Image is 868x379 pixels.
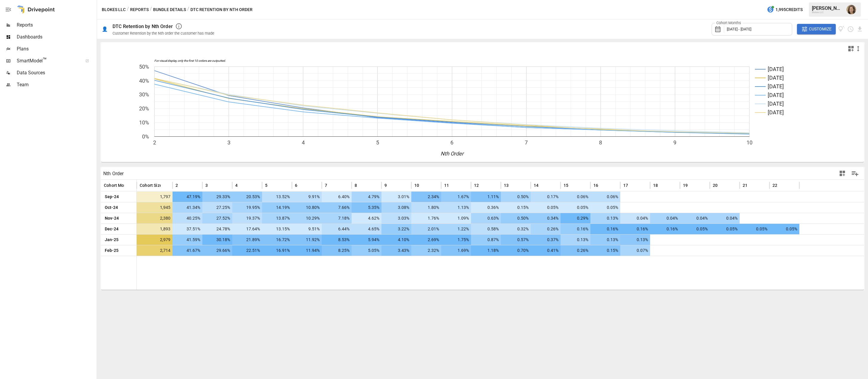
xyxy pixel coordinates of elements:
[623,245,649,256] span: 0.07%
[743,182,747,188] span: 21
[534,182,538,188] span: 14
[444,235,470,245] span: 1.75%
[504,202,530,213] span: 0.15%
[479,181,488,189] button: Sort
[140,224,171,234] span: 1,893
[140,182,162,188] span: Cohort Size
[775,6,803,13] span: 1,995 Credits
[127,6,129,13] div: /
[768,66,784,72] text: [DATE]
[355,182,357,188] span: 8
[747,139,752,146] text: 10
[812,11,843,14] div: Blokes LLC
[623,235,649,245] span: 0.13%
[593,245,619,256] span: 0.15%
[176,213,201,224] span: 40.25%
[623,224,649,234] span: 0.16%
[205,192,231,202] span: 29.33%
[504,213,530,224] span: 0.50%
[713,182,718,188] span: 20
[414,192,440,202] span: 2.34%
[856,26,863,33] button: Download report
[564,202,589,213] span: 0.05%
[414,235,440,245] span: 2.69%
[768,92,784,98] text: [DATE]
[376,139,379,146] text: 5
[17,21,96,29] span: Reports
[504,245,530,256] span: 0.70%
[474,235,500,245] span: 0.87%
[235,235,261,245] span: 21.89%
[295,224,321,234] span: 9.51%
[235,224,261,234] span: 17.64%
[718,181,727,189] button: Sort
[355,192,380,202] span: 4.79%
[103,171,124,176] div: Nth Order
[848,167,862,180] button: Manage Columns
[593,192,619,202] span: 0.06%
[525,139,528,146] text: 7
[140,202,171,213] span: 1,945
[474,192,500,202] span: 1.11%
[504,224,530,234] span: 0.32%
[140,235,171,245] span: 2,979
[355,213,380,224] span: 4.62%
[295,235,321,245] span: 11.92%
[176,192,201,202] span: 47.19%
[420,181,428,189] button: Sort
[161,181,170,189] button: Sort
[104,224,133,234] span: Dec-24
[355,235,380,245] span: 5.94%
[325,235,350,245] span: 8.53%
[102,6,126,13] button: Blokes LLC
[748,181,756,189] button: Sort
[564,192,589,202] span: 0.06%
[683,224,709,234] span: 0.05%
[474,245,500,256] span: 1.18%
[325,182,327,188] span: 7
[474,224,500,234] span: 0.58%
[235,213,261,224] span: 19.37%
[414,182,419,188] span: 10
[843,1,860,18] button: Amy Thacker
[653,182,658,188] span: 18
[295,182,297,188] span: 6
[101,55,864,162] svg: A chart.
[153,139,156,146] text: 2
[139,64,149,70] text: 50%
[764,4,805,15] button: 1,995Credits
[153,6,186,13] button: Bundle Details
[295,245,321,256] span: 11.94%
[130,6,149,13] button: Reports
[150,6,152,13] div: /
[599,181,607,189] button: Sort
[653,213,679,224] span: 0.04%
[235,182,238,188] span: 4
[414,245,440,256] span: 2.32%
[623,182,628,188] span: 17
[205,224,231,234] span: 24.78%
[539,181,547,189] button: Sort
[444,245,470,256] span: 1.69%
[847,26,854,33] button: Schedule report
[176,182,178,188] span: 2
[178,181,187,189] button: Sort
[673,139,676,146] text: 9
[205,202,231,213] span: 27.25%
[713,224,738,234] span: 0.05%
[295,213,321,224] span: 10.29%
[104,213,133,224] span: Nov-24
[812,5,843,11] div: [PERSON_NAME]
[208,181,217,189] button: Sort
[688,181,697,189] button: Sort
[444,202,470,213] span: 1.13%
[235,245,261,256] span: 22.51%
[238,181,247,189] button: Sort
[504,182,509,188] span: 13
[17,33,96,41] span: Dashboards
[176,245,201,256] span: 41.67%
[325,245,350,256] span: 8.25%
[176,202,201,213] span: 41.34%
[268,181,276,189] button: Sort
[113,31,214,36] div: Customer Retention by the Nth order the customer has made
